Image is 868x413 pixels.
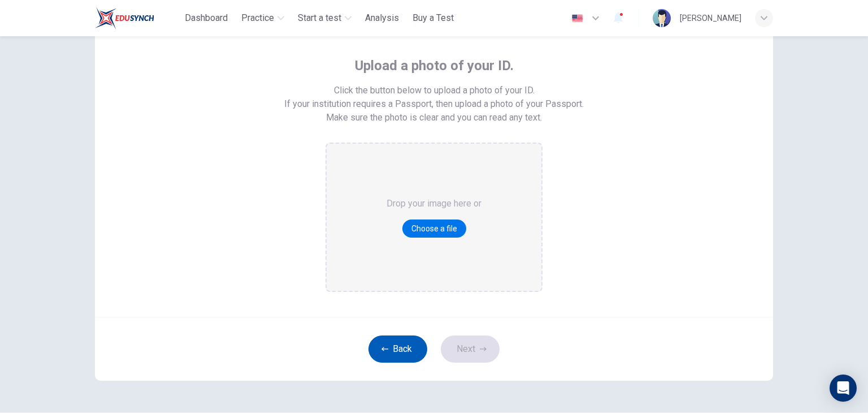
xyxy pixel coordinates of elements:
div: [PERSON_NAME] [680,11,741,25]
span: Start a test [298,11,341,25]
button: Dashboard [180,8,232,28]
div: drag and drop area [325,143,542,292]
img: ELTC logo [95,7,154,29]
span: Buy a Test [413,11,454,25]
button: Buy a Test [408,8,458,28]
span: Upload a photo of your ID. [355,57,514,75]
button: Start a test [293,8,356,28]
span: Make sure the photo is clear and you can read any text. [326,111,542,124]
div: Open Intercom Messenger [830,375,857,402]
img: en [570,14,584,23]
button: Analysis [361,8,403,28]
button: Practice [237,8,289,28]
a: ELTC logo [95,7,180,29]
span: Dashboard [185,11,228,25]
span: Click the button below to upload a photo of your ID. If your institution requires a Passport, the... [284,84,584,111]
span: Drop your image here or [387,197,481,210]
button: upload picture [402,220,466,238]
button: Back [368,335,427,363]
span: Practice [241,11,274,25]
img: Profile picture [653,9,671,27]
span: Analysis [365,11,399,25]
